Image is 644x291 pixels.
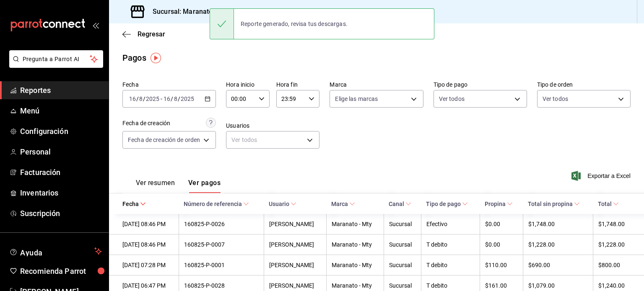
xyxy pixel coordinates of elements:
[543,95,568,103] span: Ver todos
[136,179,221,193] div: navigation tabs
[598,241,631,248] div: $1,228.00
[184,262,259,268] div: 160825-P-0001
[598,221,631,227] div: $1,748.00
[389,241,416,248] div: Sucursal
[426,241,475,248] div: T debito
[122,119,170,128] div: Fecha de creación
[332,282,379,289] div: Maranato - Mty
[226,123,319,129] label: Usuarios
[485,282,518,289] div: $161.00
[389,221,416,227] div: Sucursal
[226,82,270,88] label: Hora inicio
[331,201,355,207] span: Marca
[180,95,195,102] input: ----
[598,201,619,207] span: Total
[537,82,631,88] label: Tipo de orden
[226,131,319,149] div: Ver todos
[122,241,174,248] div: [DATE] 08:46 PM
[598,262,631,268] div: $800.00
[174,95,178,102] input: --
[184,221,259,227] div: 160825-P-0026
[171,95,173,102] span: /
[234,15,354,33] div: Reporte generado, revisa tus descargas.
[485,201,513,207] span: Propina
[528,221,588,227] div: $1,748.00
[146,7,231,17] h3: Sucursal: Maranato (Mty)
[330,82,423,88] label: Marca
[528,201,580,207] span: Total sin propina
[184,201,249,207] span: Número de referencia
[20,126,102,137] span: Configuración
[122,262,174,268] div: [DATE] 07:28 PM
[276,82,320,88] label: Hora fin
[426,282,475,289] div: T debito
[598,282,631,289] div: $1,240.00
[20,146,102,157] span: Personal
[145,95,160,102] input: ----
[20,187,102,198] span: Inventarios
[426,201,468,207] span: Tipo de pago
[485,241,518,248] div: $0.00
[161,95,162,102] span: -
[20,167,102,178] span: Facturación
[439,95,465,103] span: Ver todos
[332,241,379,248] div: Maranato - Mty
[184,241,259,248] div: 160825-P-0007
[9,50,103,68] button: Pregunta a Parrot AI
[122,52,146,64] div: Pagos
[163,95,171,102] input: --
[138,30,165,38] span: Regresar
[20,105,102,116] span: Menú
[6,61,103,70] a: Pregunta a Parrot AI
[178,95,180,102] span: /
[184,282,259,289] div: 160825-P-0028
[389,262,416,268] div: Sucursal
[269,241,321,248] div: [PERSON_NAME]
[20,85,102,96] span: Reportes
[485,262,518,268] div: $110.00
[20,208,102,219] span: Suscripción
[20,246,91,256] span: Ayuda
[143,95,145,102] span: /
[335,95,378,103] span: Elige las marcas
[122,221,174,227] div: [DATE] 08:46 PM
[20,265,102,277] span: Recomienda Parrot
[528,282,588,289] div: $1,079.00
[122,282,174,289] div: [DATE] 06:47 PM
[128,136,200,144] span: Fecha de creación de orden
[573,171,631,181] button: Exportar a Excel
[269,201,296,207] span: Usuario
[136,95,139,102] span: /
[139,95,143,102] input: --
[129,95,136,102] input: --
[122,30,165,38] button: Regresar
[122,82,216,88] label: Fecha
[528,262,588,268] div: $690.00
[426,221,475,227] div: Efectivo
[188,179,221,193] button: Ver pagos
[389,282,416,289] div: Sucursal
[151,53,161,63] img: Tooltip marker
[332,221,379,227] div: Maranato - Mty
[269,221,321,227] div: [PERSON_NAME]
[23,55,90,64] span: Pregunta a Parrot AI
[434,82,527,88] label: Tipo de pago
[426,262,475,268] div: T debito
[389,201,411,207] span: Canal
[332,262,379,268] div: Maranato - Mty
[92,22,99,28] button: open_drawer_menu
[528,241,588,248] div: $1,228.00
[485,221,518,227] div: $0.00
[122,201,146,207] span: Fecha
[269,262,321,268] div: [PERSON_NAME]
[269,282,321,289] div: [PERSON_NAME]
[136,179,175,193] button: Ver resumen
